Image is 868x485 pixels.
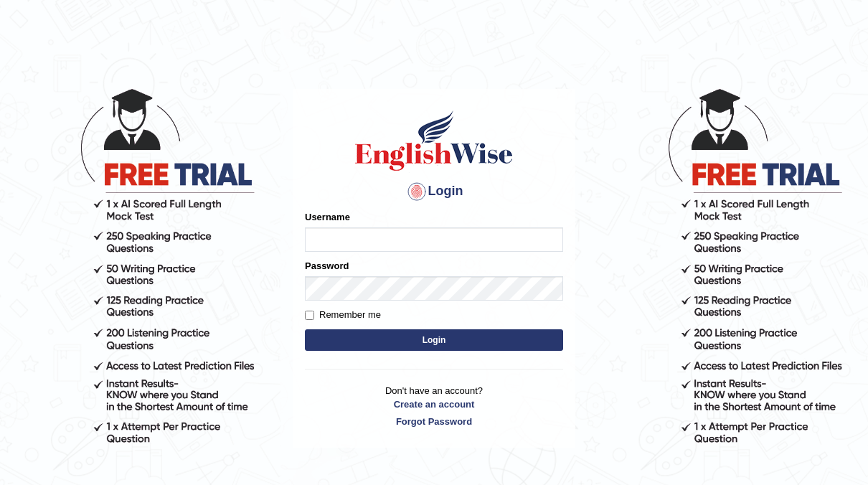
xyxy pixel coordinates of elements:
[352,108,516,173] img: Logo of English Wise sign in for intelligent practice with AI
[305,384,563,428] p: Don't have an account?
[305,308,381,322] label: Remember me
[305,415,563,428] a: Forgot Password
[305,329,563,351] button: Login
[305,210,350,224] label: Username
[305,180,563,203] h4: Login
[305,259,349,273] label: Password
[305,311,314,320] input: Remember me
[305,397,563,411] a: Create an account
